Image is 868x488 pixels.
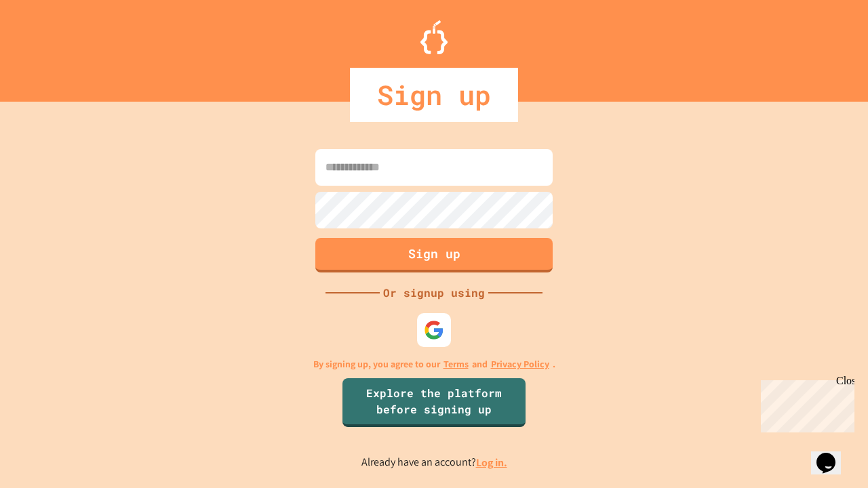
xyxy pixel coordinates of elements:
[380,285,488,301] div: Or signup using
[811,434,854,474] iframe: chat widget
[420,20,448,54] img: Logo.svg
[755,375,854,432] iframe: chat widget
[476,455,507,470] a: Log in.
[313,357,555,371] p: By signing up, you agree to our and .
[443,357,469,371] a: Terms
[5,5,94,86] div: Chat with us now!Close
[315,238,553,272] button: Sign up
[342,378,526,427] a: Explore the platform before signing up
[491,357,549,371] a: Privacy Policy
[350,68,518,122] div: Sign up
[361,454,507,471] p: Already have an account?
[424,320,444,340] img: google-icon.svg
